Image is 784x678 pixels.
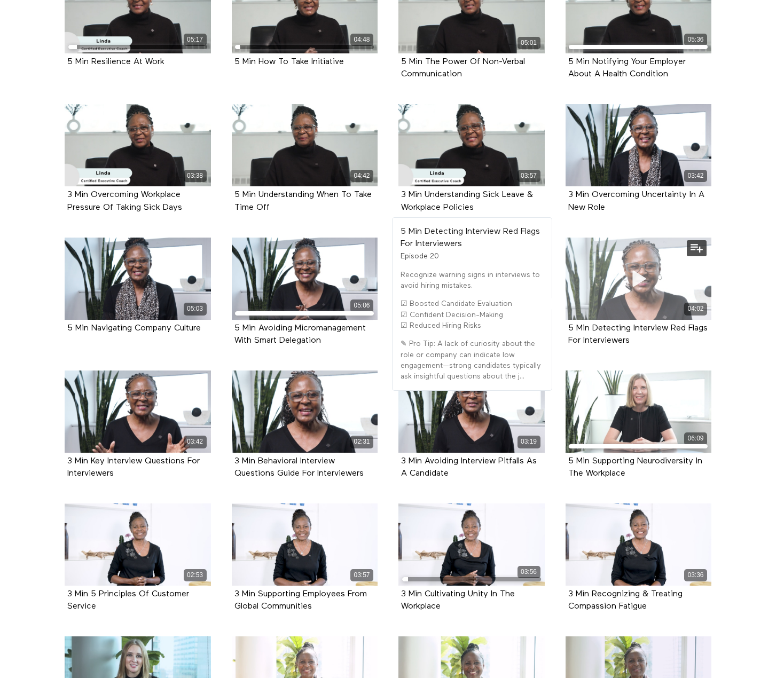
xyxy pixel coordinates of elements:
[568,457,702,477] a: 5 Min Supporting Neurodiversity In The Workplace
[684,34,707,46] div: 05:36
[350,170,373,182] div: 04:42
[401,58,525,78] a: 5 Min The Power Of Non-Verbal Communication
[518,436,540,448] div: 03:19
[67,590,189,610] a: 3 Min 5 Principles Of Customer Service
[401,298,544,331] p: ☑ Boosted Candidate Evaluation ☑ Confident Decision-Making ☑ Reduced Hiring Risks
[518,566,540,578] div: 03:56
[566,503,712,586] a: 3 Min Recognizing & Treating Compassion Fatigue 03:36
[398,104,545,186] a: 3 Min Understanding Sick Leave & Workplace Policies 03:57
[568,191,704,211] strong: 3 Min Overcoming Uncertainty In A New Role
[566,238,712,320] a: 5 Min Detecting Interview Red Flags For Interviewers 04:02
[401,227,540,248] strong: 5 Min Detecting Interview Red Flags For Interviewers
[684,303,707,315] div: 04:02
[67,191,182,211] strong: 3 Min Overcoming Workplace Pressure Of Taking Sick Days
[234,457,364,477] a: 3 Min Behavioral Interview Questions Guide For Interviewers
[568,58,686,78] a: 5 Min Notifying Your Employer About A Health Condition
[401,457,537,477] a: 3 Min Avoiding Interview Pitfalls As A Candidate
[67,58,164,66] strong: 5 Min Resilience At Work
[234,324,366,344] a: 5 Min Avoiding Micromanagement With Smart Delegation
[401,58,525,78] strong: 5 Min The Power Of Non-Verbal Communication
[398,503,545,586] a: 3 Min Cultivating Unity In The Workplace 03:56
[568,58,686,78] strong: 5 Min Notifying Your Employer About A Health Condition
[350,569,373,581] div: 03:57
[184,569,207,581] div: 02:53
[401,338,544,382] p: ✎ Pro Tip: A lack of curiosity about the role or company can indicate low engagement—strong candi...
[568,324,708,345] strong: 5 Min Detecting Interview Red Flags For Interviewers
[234,58,344,66] a: 5 Min How To Take Initiative
[67,58,164,66] a: 5 Min Resilience At Work
[684,170,707,182] div: 03:42
[67,191,182,211] a: 3 Min Overcoming Workplace Pressure Of Taking Sick Days
[350,34,373,46] div: 04:48
[568,191,704,211] a: 3 Min Overcoming Uncertainty In A New Role
[234,191,372,211] strong: 5 Min Understanding When To Take Time Off
[65,503,211,586] a: 3 Min 5 Principles Of Customer Service 02:53
[234,191,372,211] a: 5 Min Understanding When To Take Time Off
[518,37,540,49] div: 05:01
[232,370,378,453] a: 3 Min Behavioral Interview Questions Guide For Interviewers 02:31
[67,324,201,333] strong: 5 Min Navigating Company Culture
[65,104,211,186] a: 3 Min Overcoming Workplace Pressure Of Taking Sick Days 03:38
[232,503,378,586] a: 3 Min Supporting Employees From Global Communities 03:57
[401,191,533,211] a: 3 Min Understanding Sick Leave & Workplace Policies
[234,58,344,66] strong: 5 Min How To Take Initiative
[232,238,378,320] a: 5 Min Avoiding Micromanagement With Smart Delegation 05:06
[566,370,712,453] a: 5 Min Supporting Neurodiversity In The Workplace 06:09
[234,590,367,610] a: 3 Min Supporting Employees From Global Communities
[184,436,207,448] div: 03:42
[234,324,366,345] strong: 5 Min Avoiding Micromanagement With Smart Delegation
[65,238,211,320] a: 5 Min Navigating Company Culture 05:03
[687,240,707,256] button: Add to my list
[684,432,707,445] div: 06:09
[350,299,373,312] div: 05:06
[65,370,211,453] a: 3 Min Key Interview Questions For Interviewers 03:42
[67,457,200,477] a: 3 Min Key Interview Questions For Interviewers
[566,104,712,186] a: 3 Min Overcoming Uncertainty In A New Role 03:42
[401,191,533,211] strong: 3 Min Understanding Sick Leave & Workplace Policies
[401,270,544,291] p: Recognize warning signs in interviews to avoid hiring mistakes.
[401,253,439,260] span: Episode 20
[401,590,515,610] a: 3 Min Cultivating Unity In The Workplace
[232,104,378,186] a: 5 Min Understanding When To Take Time Off 04:42
[350,436,373,448] div: 02:31
[568,324,708,344] a: 5 Min Detecting Interview Red Flags For Interviewers
[568,590,683,610] a: 3 Min Recognizing & Treating Compassion Fatigue
[518,170,540,182] div: 03:57
[67,324,201,332] a: 5 Min Navigating Company Culture
[398,370,545,453] a: 3 Min Avoiding Interview Pitfalls As A Candidate 03:19
[184,34,207,46] div: 05:17
[184,303,207,315] div: 05:03
[684,569,707,581] div: 03:36
[184,170,207,182] div: 03:38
